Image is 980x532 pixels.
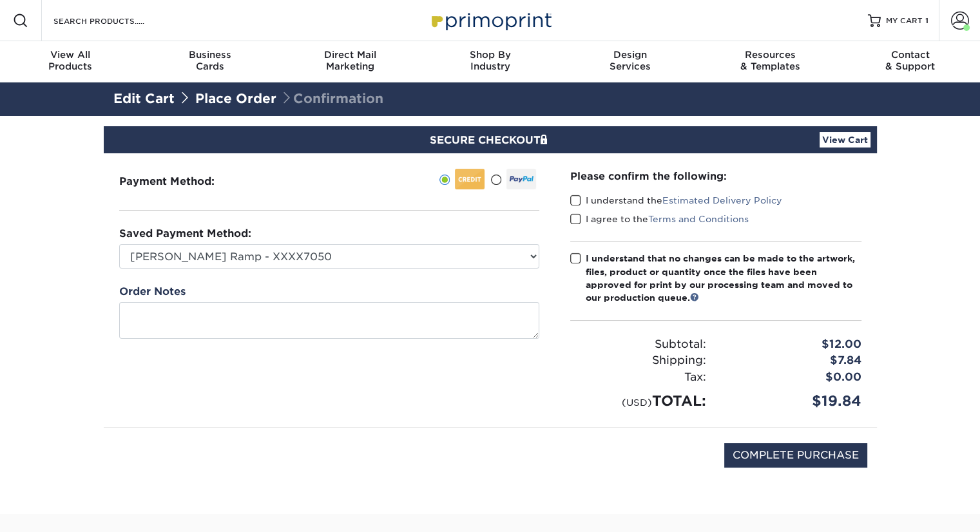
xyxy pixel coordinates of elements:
[700,49,840,61] span: Resources
[140,49,280,72] div: Cards
[420,41,560,82] a: Shop ByIndustry
[648,214,749,224] a: Terms and Conditions
[716,336,871,353] div: $12.00
[570,213,749,225] label: I agree to the
[561,352,716,369] div: Shipping:
[561,369,716,386] div: Tax:
[622,397,652,408] small: (USD)
[724,443,867,468] input: COMPLETE PURCHASE
[700,41,840,82] a: Resources& Templates
[716,369,871,386] div: $0.00
[586,252,861,305] div: I understand that no changes can be made to the artwork, files, product or quantity once the file...
[140,41,280,82] a: BusinessCards
[560,49,700,61] span: Design
[420,49,560,72] div: Industry
[113,91,175,106] a: Edit Cart
[662,195,782,205] a: Estimated Delivery Policy
[840,49,980,61] span: Contact
[280,49,420,61] span: Direct Mail
[560,41,700,82] a: DesignServices
[561,336,716,353] div: Subtotal:
[716,352,871,369] div: $7.84
[430,134,551,146] span: SECURE CHECKOUT
[820,132,870,147] a: View Cart
[195,91,276,106] a: Place Order
[52,13,178,28] input: SEARCH PRODUCTS.....
[426,6,555,34] img: Primoprint
[925,16,928,25] span: 1
[570,169,861,184] div: Please confirm the following:
[840,49,980,72] div: & Support
[840,41,980,82] a: Contact& Support
[119,284,186,299] label: Order Notes
[570,194,782,207] label: I understand the
[280,49,420,72] div: Marketing
[280,91,383,106] span: Confirmation
[140,49,280,61] span: Business
[561,390,716,412] div: TOTAL:
[700,49,840,72] div: & Templates
[280,41,420,82] a: Direct MailMarketing
[716,390,871,412] div: $19.84
[560,49,700,72] div: Services
[420,49,560,61] span: Shop By
[119,175,246,187] h3: Payment Method:
[886,15,923,26] span: MY CART
[119,226,251,242] label: Saved Payment Method:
